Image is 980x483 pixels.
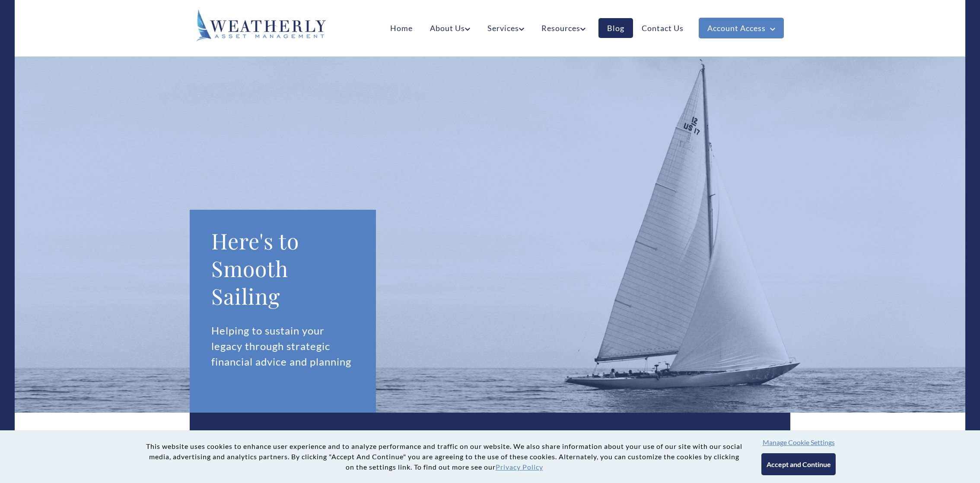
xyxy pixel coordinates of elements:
h1: Here's to Smooth Sailing [211,227,354,310]
img: Weatherly [196,9,326,41]
a: Contact Us [633,18,692,38]
a: Home [382,18,421,38]
a: Blog [598,18,633,38]
p: This website uses cookies to enhance user experience and to analyze performance and traffic on ou... [144,441,744,472]
a: Privacy Policy [496,463,543,471]
a: Resources [533,18,594,38]
p: Helping to sustain your legacy through strategic financial advice and planning [211,323,354,369]
a: Account Access [699,18,784,38]
a: About Us [421,18,479,38]
button: Manage Cookie Settings [763,438,835,446]
button: Accept and Continue [761,453,835,475]
a: Services [479,18,533,38]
